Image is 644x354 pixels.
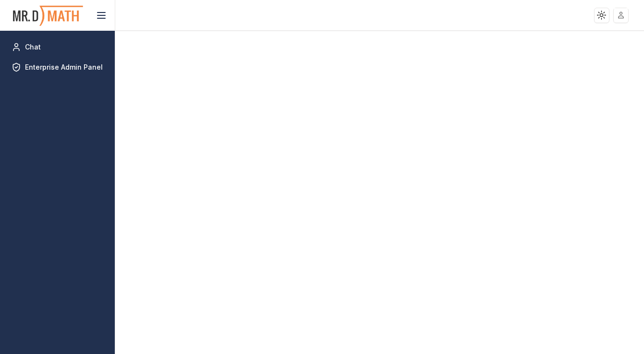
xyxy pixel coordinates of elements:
[8,59,107,76] a: Enterprise Admin Panel
[25,42,41,52] span: Chat
[12,3,84,28] img: PromptOwl
[25,62,103,72] span: Enterprise Admin Panel
[614,8,628,22] img: placeholder-user.jpg
[8,38,107,56] a: Chat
